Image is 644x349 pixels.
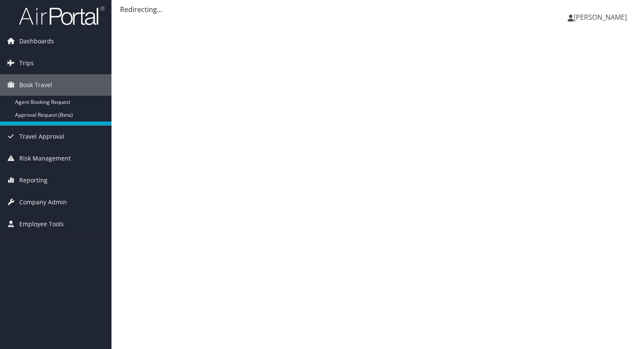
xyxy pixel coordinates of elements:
[19,30,54,52] span: Dashboards
[574,12,627,22] span: [PERSON_NAME]
[19,191,67,213] span: Company Admin
[19,74,52,96] span: Book Travel
[19,213,64,235] span: Employee Tools
[120,4,635,15] div: Redirecting...
[19,6,105,26] img: airportal-logo.png
[19,126,64,147] span: Travel Approval
[19,148,71,169] span: Risk Management
[19,52,34,74] span: Trips
[19,170,48,191] span: Reporting
[568,4,635,30] a: [PERSON_NAME]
